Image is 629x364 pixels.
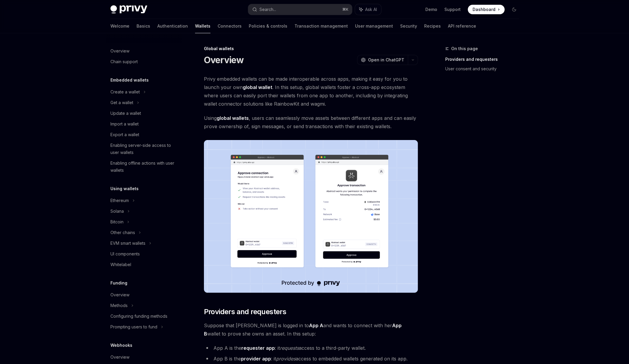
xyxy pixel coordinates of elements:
h5: Using wallets [110,185,139,192]
a: API reference [448,19,476,33]
span: Privy embedded wallets can be made interoperable across apps, making it easy for you to launch yo... [204,75,418,108]
li: App B is the : it access to embedded wallets generated on its app. [204,355,418,363]
div: Update a wallet [110,110,141,117]
a: Basics [137,19,150,33]
div: Global wallets [204,46,418,52]
h5: Webhooks [110,342,132,349]
strong: global wallets [217,115,249,121]
a: UI components [106,249,182,259]
a: Authentication [157,19,188,33]
h5: Funding [110,279,127,287]
div: Other chains [110,229,135,236]
strong: global wallet [243,84,272,90]
button: Search...⌘K [248,4,352,15]
div: Overview [110,47,129,55]
h5: Embedded wallets [110,77,149,84]
div: UI components [110,250,140,257]
h1: Overview [204,55,244,65]
button: Toggle dark mode [509,5,519,14]
a: Whitelabel [106,259,182,270]
em: requests [280,345,299,351]
a: Enabling offline actions with user wallets [106,158,182,176]
button: Ask AI [355,4,381,15]
a: Connectors [218,19,242,33]
div: Get a wallet [110,99,133,106]
a: Welcome [110,19,129,33]
a: Security [400,19,417,33]
a: Recipes [424,19,441,33]
a: User management [355,19,393,33]
a: Export a wallet [106,129,182,140]
span: Providers and requesters [204,307,286,317]
span: Dashboard [473,7,495,12]
div: Search... [259,6,276,13]
a: Policies & controls [249,19,287,33]
div: Create a wallet [110,88,140,96]
img: images/Crossapp.png [204,140,418,293]
span: Open in ChatGPT [368,57,404,63]
span: ⌘ K [342,7,348,12]
a: Transaction management [294,19,348,33]
div: Overview [110,354,129,361]
em: provides [276,356,296,362]
a: Configuring funding methods [106,311,182,322]
div: Enabling server-side access to user wallets [110,142,178,156]
a: Overview [106,352,182,363]
div: Whitelabel [110,261,131,268]
a: User consent and security [445,64,524,74]
a: Demo [425,7,437,12]
span: Ask AI [365,7,377,12]
img: dark logo [110,5,147,14]
div: Export a wallet [110,131,139,138]
div: Configuring funding methods [110,313,167,320]
a: Support [444,7,461,12]
div: Enabling offline actions with user wallets [110,160,178,174]
div: Ethereum [110,197,129,204]
strong: App A [309,322,323,328]
div: Chain support [110,58,138,65]
div: Prompting users to fund [110,323,157,330]
strong: provider app [241,356,271,362]
div: Methods [110,302,128,309]
span: On this page [451,45,478,52]
li: App A is the : it access to a third-party wallet. [204,344,418,352]
div: Bitcoin [110,218,123,225]
div: Solana [110,208,124,215]
a: Chain support [106,56,182,67]
div: Overview [110,291,129,298]
span: Using , users can seamlessly move assets between different apps and can easily prove ownership of... [204,114,418,131]
div: Import a wallet [110,120,139,128]
strong: requester app [241,345,275,351]
a: Enabling server-side access to user wallets [106,140,182,158]
a: Dashboard [468,5,505,14]
a: Overview [106,290,182,300]
a: Providers and requesters [445,55,524,64]
a: Wallets [195,19,210,33]
button: Open in ChatGPT [357,55,408,65]
div: EVM smart wallets [110,240,145,247]
a: Update a wallet [106,108,182,119]
strong: App B [204,322,402,337]
span: Suppose that [PERSON_NAME] is logged in to and wants to connect with her wallet to prove she owns... [204,321,418,338]
a: Overview [106,46,182,56]
a: Import a wallet [106,119,182,129]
